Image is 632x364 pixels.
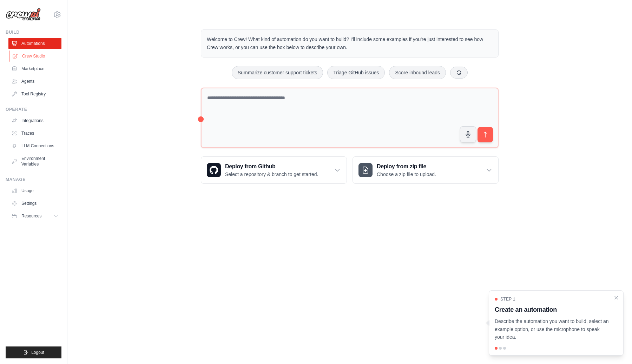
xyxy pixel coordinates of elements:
[8,210,61,222] button: Resources
[6,8,41,21] img: Logo
[225,162,318,171] h3: Deploy from Github
[8,185,61,196] a: Usage
[8,140,61,151] a: LLM Connections
[8,63,61,74] a: Marketplace
[21,213,41,219] span: Resources
[225,171,318,178] p: Select a repository & branch to get started.
[8,128,61,139] a: Traces
[495,305,609,315] h3: Create an automation
[613,295,619,301] button: Close walkthrough
[377,162,436,171] h3: Deploy from zip file
[327,66,385,79] button: Triage GitHub issues
[8,88,61,100] a: Tool Registry
[6,29,61,35] div: Build
[500,296,515,302] span: Step 1
[232,66,323,79] button: Summarize customer support tickets
[389,66,446,79] button: Score inbound leads
[495,317,609,341] p: Describe the automation you want to build, select an example option, or use the microphone to spe...
[377,171,436,178] p: Choose a zip file to upload.
[8,38,61,49] a: Automations
[6,177,61,182] div: Manage
[207,35,493,52] p: Welcome to Crew! What kind of automation do you want to build? I'll include some examples if you'...
[9,50,62,62] a: Crew Studio
[6,346,61,358] button: Logout
[597,330,632,364] iframe: Chat Widget
[8,115,61,126] a: Integrations
[31,350,44,355] span: Logout
[8,153,61,170] a: Environment Variables
[8,198,61,209] a: Settings
[8,76,61,87] a: Agents
[6,107,61,112] div: Operate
